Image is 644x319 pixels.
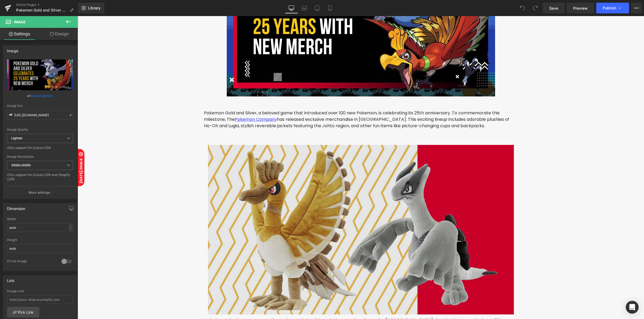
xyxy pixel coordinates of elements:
[7,259,56,265] div: Circle Image
[30,91,53,100] a: Browse gallery
[7,217,73,221] div: Width
[7,104,73,108] div: Image Src
[78,16,644,319] iframe: To enrich screen reader interactions, please activate Accessibility in Grammarly extension settings
[7,46,18,53] div: Image
[7,203,25,211] div: Dimension
[53,31,58,35] img: tab_keywords_by_traffic_grey.svg
[16,3,78,7] a: Article Pages
[7,128,73,132] div: Image Quality
[88,6,101,10] span: Library
[11,163,31,167] b: 3000x3000
[7,93,73,99] div: or
[78,3,104,13] a: New Library
[596,3,629,13] button: Publish
[14,31,19,35] img: tab_domain_overview_orange.svg
[28,190,50,195] p: More settings
[7,238,73,242] div: Height
[69,224,72,231] div: -
[530,3,541,13] button: Redo
[7,146,73,153] div: Only support for UCare CDN
[311,3,324,13] a: Tablet
[11,136,23,140] b: Lighter
[9,14,13,18] img: website_grey.svg
[7,223,73,232] input: auto
[7,110,73,120] input: Link
[14,14,59,18] div: Domain: [DOMAIN_NAME]
[59,32,90,35] div: Keywords by Traffic
[126,94,440,113] p: Pokemon Gold and Silver, a beloved game that introduced over 100 new Pokemon, is celebrating its ...
[631,3,642,13] button: More
[573,5,588,11] span: Preview
[603,6,616,10] span: Publish
[7,295,73,304] input: https://your-shop.myshopify.com
[3,186,77,199] button: More settings
[40,28,79,40] a: Design
[517,3,528,13] button: Undo
[15,9,26,13] div: v 4.0.24
[285,3,298,13] a: Desktop
[567,3,594,13] a: Preview
[7,173,73,185] div: Only support for UCare CDN and Shopify CDN
[549,5,558,11] span: Save
[7,289,73,293] div: Image Link
[7,275,14,283] div: Link
[20,32,48,35] div: Domain Overview
[7,307,39,317] a: Pick Link
[16,8,68,12] span: Pokemon Gold and Silver Celebrate 25 Years with New Merch
[298,3,311,13] a: Laptop
[9,9,13,13] img: logo_orange.svg
[626,301,639,314] div: Open Intercom Messenger
[157,100,199,106] a: Pokemon Company
[7,155,73,159] div: Image Resolution
[7,244,73,253] input: auto
[14,20,25,24] span: Image
[324,3,336,13] a: Mobile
